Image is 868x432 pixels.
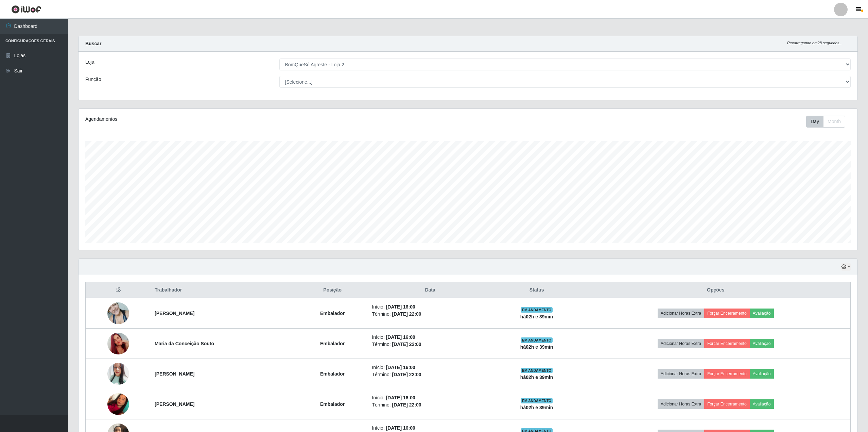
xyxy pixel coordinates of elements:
[704,309,750,318] button: Forçar Encerramento
[155,401,194,407] strong: [PERSON_NAME]
[392,402,421,408] time: [DATE] 22:00
[386,304,415,310] time: [DATE] 16:00
[492,282,581,298] th: Status
[520,405,553,410] strong: há 02 h e 39 min
[392,311,421,317] time: [DATE] 22:00
[787,41,843,45] i: Recarregando em 28 segundos...
[320,401,345,407] strong: Embalador
[372,311,488,318] li: Término:
[392,342,421,347] time: [DATE] 22:00
[368,282,492,298] th: Data
[85,116,398,123] div: Agendamentos
[320,311,345,316] strong: Embalador
[155,341,214,346] strong: Maria da Conceição Souto
[85,41,101,46] strong: Buscar
[11,5,41,14] img: CoreUI Logo
[750,339,774,348] button: Avaliação
[704,339,750,348] button: Forçar Encerramento
[386,334,415,340] time: [DATE] 16:00
[521,337,553,343] span: EM ANDAMENTO
[372,341,488,348] li: Término:
[372,394,488,401] li: Início:
[372,371,488,378] li: Término:
[297,282,368,298] th: Posição
[107,299,129,328] img: 1714959691742.jpeg
[372,425,488,432] li: Início:
[107,324,129,363] img: 1746815738665.jpeg
[320,341,345,346] strong: Embalador
[372,303,488,311] li: Início:
[85,59,94,66] label: Loja
[806,116,851,128] div: Toolbar with button groups
[521,368,553,373] span: EM ANDAMENTO
[521,307,553,313] span: EM ANDAMENTO
[658,369,704,379] button: Adicionar Horas Extra
[151,282,297,298] th: Trabalhador
[658,399,704,409] button: Adicionar Horas Extra
[658,339,704,348] button: Adicionar Horas Extra
[520,344,553,350] strong: há 02 h e 39 min
[107,389,129,418] img: 1733184056200.jpeg
[372,401,488,409] li: Término:
[704,369,750,379] button: Forçar Encerramento
[823,116,845,128] button: Month
[806,116,845,128] div: First group
[750,369,774,379] button: Avaliação
[704,399,750,409] button: Forçar Encerramento
[107,361,129,387] img: 1748729241814.jpeg
[581,282,851,298] th: Opções
[750,399,774,409] button: Avaliação
[521,398,553,403] span: EM ANDAMENTO
[392,372,421,377] time: [DATE] 22:00
[520,375,553,380] strong: há 02 h e 39 min
[155,311,194,316] strong: [PERSON_NAME]
[155,371,194,377] strong: [PERSON_NAME]
[372,364,488,371] li: Início:
[372,334,488,341] li: Início:
[386,425,415,431] time: [DATE] 16:00
[806,116,823,128] button: Day
[386,365,415,370] time: [DATE] 16:00
[85,76,101,83] label: Função
[386,395,415,400] time: [DATE] 16:00
[520,314,553,319] strong: há 02 h e 39 min
[320,371,345,377] strong: Embalador
[750,309,774,318] button: Avaliação
[658,309,704,318] button: Adicionar Horas Extra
